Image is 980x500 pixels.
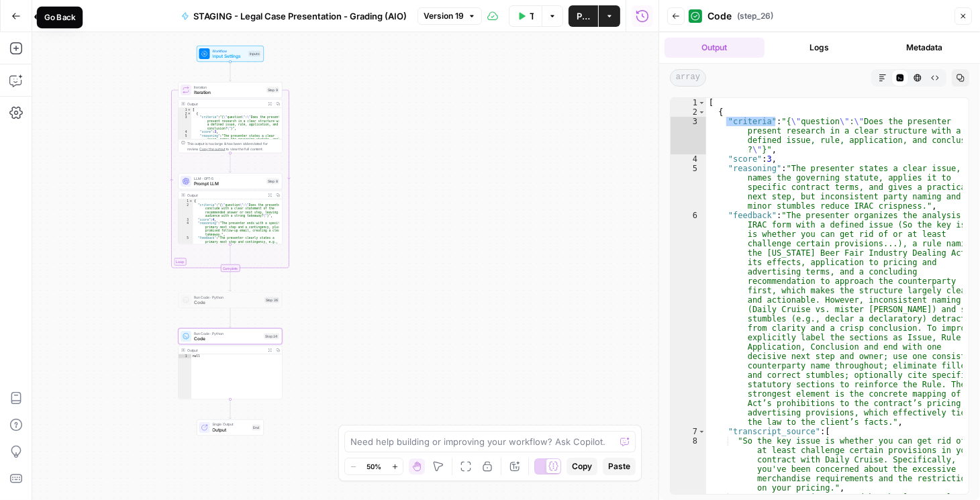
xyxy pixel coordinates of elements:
[671,154,706,164] div: 4
[264,334,280,340] div: Step 24
[248,51,261,57] div: Inputs
[194,176,264,181] span: LLM · GPT-5
[424,10,464,22] span: Version 19
[189,199,193,203] span: Toggle code folding, rows 1 through 11
[194,299,262,306] span: Code
[221,264,240,272] div: Complete
[179,419,283,436] div: Single OutputOutputEnd
[194,181,264,187] span: Prompt LLM
[698,107,705,117] span: Toggle code folding, rows 2 through 14
[179,203,193,218] div: 2
[179,115,191,130] div: 3
[707,9,732,23] span: Code
[173,5,415,27] button: STAGING - Legal Case Presentation - Grading (AIO)
[266,179,279,185] div: Step 8
[671,117,706,154] div: 3
[194,85,264,90] span: Iteration
[179,46,283,62] div: WorkflowInput SettingsInputs
[608,460,630,472] span: Paste
[179,328,283,399] div: Run Code · PythonCodeStep 24Outputnull
[179,130,191,134] div: 4
[671,107,706,117] div: 2
[671,427,706,436] div: 7
[509,5,542,27] button: Test Data
[572,460,592,472] span: Copy
[179,173,283,244] div: LLM · GPT-5Prompt LLMStep 8Output{ "criteria":"{\"question\":\"Does the presenter conclude with a...
[698,98,705,107] span: Toggle code folding, rows 1 through 186
[569,5,598,27] button: Publish
[603,458,636,475] button: Paste
[671,436,706,493] div: 8
[670,69,706,87] span: array
[179,236,193,299] div: 5
[264,297,279,303] div: Step 26
[213,422,250,428] span: Single Output
[671,211,706,427] div: 6
[875,38,975,58] button: Metadata
[230,272,232,291] g: Edge from step_9-iteration-end to step_26
[366,461,381,472] span: 50%
[179,292,283,308] div: Run Code · PythonCodeStep 26
[200,147,226,151] span: Copy the output
[418,7,482,25] button: Version 19
[187,348,264,353] div: Output
[187,108,191,112] span: Toggle code folding, rows 1 through 8
[266,87,279,93] div: Step 9
[193,9,407,23] span: STAGING - Legal Case Presentation - Grading (AIO)
[230,62,232,81] g: Edge from start to step_9
[252,425,261,431] div: End
[187,141,279,152] div: This output is too large & has been abbreviated for review. to view the full content.
[530,9,534,23] span: Test Data
[213,48,246,54] span: Workflow
[179,82,283,153] div: LoopIterationIterationStep 9Output[ { "criteria":"{\"question\":\"Does the presenter present rese...
[179,108,191,112] div: 1
[230,153,232,172] g: Edge from step_9 to step_8
[737,10,773,22] span: ( step_26 )
[213,427,250,434] span: Output
[194,336,262,342] span: Code
[577,9,590,23] span: Publish
[179,264,283,272] div: Complete
[671,164,706,211] div: 5
[187,193,264,198] div: Output
[187,112,191,116] span: Toggle code folding, rows 2 through 7
[567,458,597,475] button: Copy
[194,89,264,96] span: Iteration
[194,295,262,300] span: Run Code · Python
[698,427,705,436] span: Toggle code folding, rows 7 through 13
[671,98,706,107] div: 1
[179,199,193,203] div: 1
[179,112,191,116] div: 2
[665,38,765,58] button: Output
[44,11,75,23] div: Go Back
[179,218,193,222] div: 3
[179,134,191,156] div: 5
[187,101,264,107] div: Output
[179,221,193,236] div: 4
[230,399,232,419] g: Edge from step_24 to end
[230,308,232,328] g: Edge from step_26 to step_24
[770,38,870,58] button: Logs
[213,53,246,60] span: Input Settings
[194,331,262,336] span: Run Code · Python
[179,354,191,358] div: 1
